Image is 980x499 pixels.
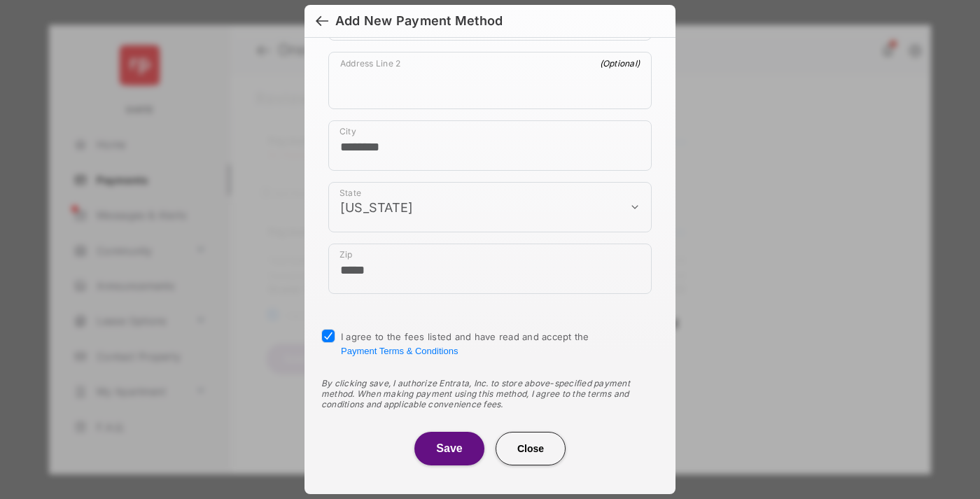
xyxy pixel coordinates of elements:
div: By clicking save, I authorize Entrata, Inc. to store above-specified payment method. When making ... [321,378,659,409]
div: payment_method_screening[postal_addresses][administrativeArea] [328,182,652,232]
div: Add New Payment Method [335,13,503,29]
div: payment_method_screening[postal_addresses][postalCode] [328,244,652,294]
span: I agree to the fees listed and have read and accept the [341,331,589,356]
div: payment_method_screening[postal_addresses][locality] [328,120,652,171]
button: Save [414,432,484,465]
button: Close [496,432,566,465]
button: I agree to the fees listed and have read and accept the [341,346,458,356]
div: payment_method_screening[postal_addresses][addressLine2] [328,52,652,109]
